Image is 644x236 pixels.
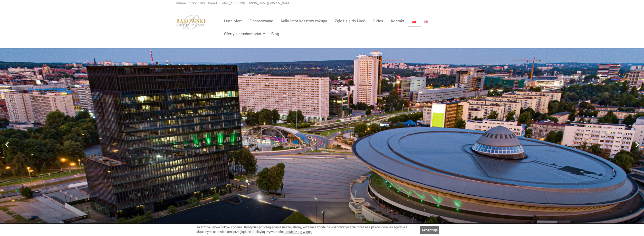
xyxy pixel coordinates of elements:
a: Dowiedz się więcej [284,230,312,234]
strong: Telefon: [176,2,187,5]
img: English [424,20,428,23]
a: Lista ofert [220,16,246,26]
img: Polski [412,20,416,23]
div: Ta strona używa plików cookies. Kontynuując przeglądanie naszej strony, wyrażasz zgodę na wykorzy... [196,225,418,234]
a: Oferty nieruchomości [220,29,267,39]
a: Akceptuję [420,226,439,234]
a: Blog [267,29,279,39]
a: O Nas [369,16,387,26]
a: Kontakt [387,16,408,26]
a: [EMAIL_ADDRESS][PERSON_NAME][DOMAIN_NAME] [220,2,291,5]
a: 663526803 [189,2,205,5]
a: Finansowanie [246,16,277,26]
strong: E-mail: [208,2,218,5]
a: Kalkulator kosztów zakupu [277,16,331,26]
img: logo [176,15,206,30]
a: Zgłoś się do Nas! [331,16,369,26]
